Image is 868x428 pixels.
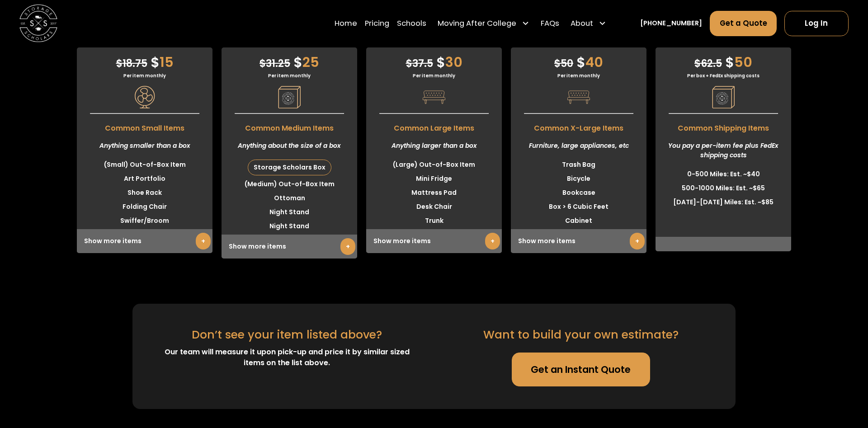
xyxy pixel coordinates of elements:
[656,181,791,195] li: 500-1000 Miles: Est. ~$65
[366,118,502,134] span: Common Large Items
[511,47,646,72] div: 40
[511,200,646,214] li: Box > 6 Cubic Feet
[222,235,357,259] div: Show more items
[116,56,123,71] span: $
[397,10,426,37] a: Schools
[259,56,290,71] span: 31.25
[222,219,357,233] li: Night Stand
[710,11,777,36] a: Get a Quote
[511,186,646,200] li: Bookcase
[511,118,646,134] span: Common X-Large Items
[485,233,500,249] a: +
[222,47,357,72] div: 25
[511,72,646,79] div: Per item monthly
[571,18,593,29] div: About
[366,72,502,79] div: Per item monthly
[656,72,791,79] div: Per box + FedEx shipping costs
[656,195,791,209] li: [DATE]-[DATE] Miles: Est. ~$85
[366,214,502,228] li: Trunk
[784,11,849,36] a: Log In
[77,118,212,134] span: Common Small Items
[365,10,389,37] a: Pricing
[656,118,791,134] span: Common Shipping Items
[366,200,502,214] li: Desk Chair
[366,134,502,158] div: Anything larger than a box
[77,47,212,72] div: 15
[222,177,357,191] li: (Medium) Out-of-Box Item
[630,233,645,249] a: +
[483,326,679,343] div: Want to build your own estimate?
[278,86,301,108] img: Pricing Category Icon
[248,160,331,175] div: Storage Scholars Box
[133,86,156,108] img: Pricing Category Icon
[725,52,734,72] span: $
[293,52,302,72] span: $
[335,10,357,37] a: Home
[366,172,502,186] li: Mini Fridge
[434,10,533,37] div: Moving After College
[77,134,212,158] div: Anything smaller than a box
[640,19,702,28] a: [PHONE_NUMBER]
[511,158,646,172] li: Trash Bag
[155,347,419,368] div: Our team will measure it upon pick-up and price it by similar sized items on the list above.
[222,134,357,158] div: Anything about the size of a box
[259,56,266,71] span: $
[567,10,610,37] div: About
[77,72,212,79] div: Per item monthly
[77,214,212,228] li: Swiffer/Broom
[712,86,735,108] img: Pricing Category Icon
[656,167,791,181] li: 0-500 Miles: Est. ~$40
[406,56,433,71] span: 37.5
[656,134,791,167] div: You pay a per-item fee plus FedEx shipping costs
[222,205,357,219] li: Night Stand
[340,238,355,255] a: +
[541,10,559,37] a: FAQs
[77,158,212,172] li: (Small) Out-of-Box Item
[19,5,57,42] img: Storage Scholars main logo
[438,18,516,29] div: Moving After College
[192,326,382,343] div: Don’t see your item listed above?
[576,52,585,72] span: $
[511,172,646,186] li: Bicycle
[366,186,502,200] li: Mattress Pad
[222,118,357,134] span: Common Medium Items
[116,56,147,71] span: 18.75
[511,134,646,158] div: Furniture, large appliances, etc
[406,56,412,71] span: $
[511,229,646,253] div: Show more items
[366,229,502,253] div: Show more items
[77,229,212,253] div: Show more items
[222,191,357,205] li: Ottoman
[567,86,590,108] img: Pricing Category Icon
[196,233,211,249] a: +
[694,56,701,71] span: $
[656,47,791,72] div: 50
[366,47,502,72] div: 30
[77,200,212,214] li: Folding Chair
[366,158,502,172] li: (Large) Out-of-Box Item
[511,214,646,228] li: Cabinet
[436,52,445,72] span: $
[77,186,212,200] li: Shoe Rack
[694,56,722,71] span: 62.5
[423,86,445,108] img: Pricing Category Icon
[151,52,160,72] span: $
[554,56,561,71] span: $
[554,56,573,71] span: 50
[512,353,650,386] a: Get an Instant Quote
[222,72,357,79] div: Per item monthly
[77,172,212,186] li: Art Portfolio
